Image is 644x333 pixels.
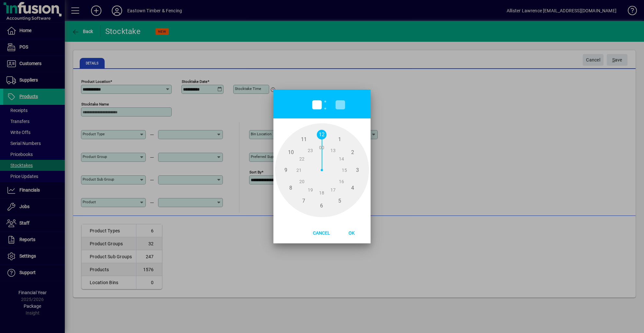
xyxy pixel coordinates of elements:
span: : [323,94,327,113]
span: 5 [335,196,344,206]
span: 23 [305,146,315,155]
span: Ok [343,230,360,236]
span: 19 [305,185,315,195]
span: 16 [337,177,346,186]
span: 7 [299,196,309,206]
span: 20 [297,177,307,186]
span: 1 [335,135,344,144]
span: 12 [317,130,327,139]
span: 4 [348,183,357,193]
span: 11 [299,135,309,144]
button: Ok [337,227,366,239]
span: 14 [337,154,346,164]
span: 13 [328,146,338,155]
span: Cancel [308,230,335,236]
span: 21 [294,165,304,175]
span: 18 [317,188,327,198]
span: 17 [328,185,338,195]
span: 00 [317,143,327,152]
span: 15 [339,165,349,175]
span: 2 [348,148,357,157]
span: 22 [297,154,307,164]
span: 6 [317,201,327,211]
span: 9 [281,165,291,175]
button: Cancel [306,227,337,239]
span: 10 [286,148,296,157]
span: 8 [286,183,296,193]
span: 3 [352,165,362,175]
